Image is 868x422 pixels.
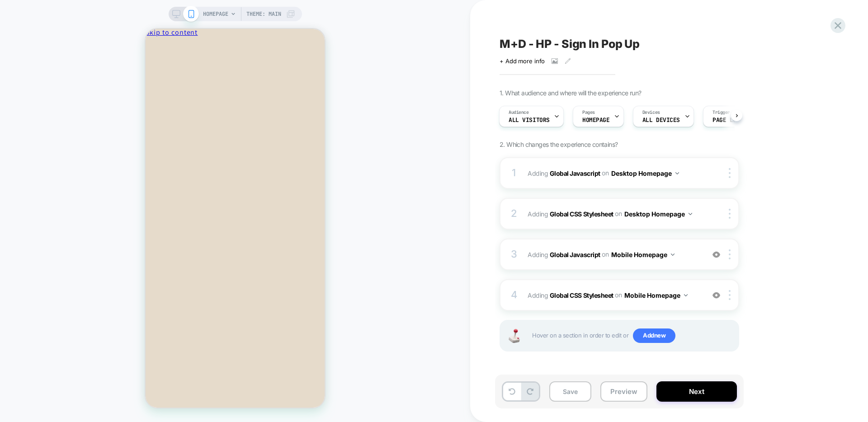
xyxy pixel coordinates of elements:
[611,248,675,261] button: Mobile Homepage
[509,117,550,123] span: All Visitors
[729,249,731,259] img: close
[509,245,519,263] div: 3
[550,291,613,299] b: Global CSS Stylesheet
[550,169,600,177] b: Global Javascript
[509,164,519,182] div: 1
[615,289,622,300] span: on
[602,167,609,178] span: on
[528,167,700,180] span: Adding
[729,209,731,219] img: close
[600,381,647,402] button: Preview
[615,208,622,219] span: on
[582,117,610,123] span: HOMEPAGE
[528,248,700,261] span: Adding
[203,7,228,21] span: HOMEPAGE
[624,207,692,220] button: Desktop Homepage
[712,109,730,116] span: Trigger
[624,289,688,302] button: Mobile Homepage
[689,213,692,215] img: down arrow
[602,249,609,260] span: on
[509,205,519,223] div: 2
[582,109,595,116] span: Pages
[509,286,519,304] div: 4
[500,57,545,65] span: + Add more info
[528,289,700,302] span: Adding
[532,328,734,343] span: Hover on a section in order to edit or
[509,109,529,116] span: Audience
[656,381,737,402] button: Next
[712,117,743,123] span: Page Load
[611,167,679,180] button: Desktop Homepage
[712,251,720,258] img: crossed eye
[684,294,688,296] img: down arrow
[505,329,523,343] img: Joystick
[675,172,679,174] img: down arrow
[500,37,640,51] span: M+D - HP - Sign In Pop Up
[729,290,731,300] img: close
[642,117,680,123] span: ALL DEVICES
[500,89,641,97] span: 1. What audience and where will the experience run?
[549,381,591,402] button: Save
[550,210,613,217] b: Global CSS Stylesheet
[500,141,618,148] span: 2. Which changes the experience contains?
[712,291,720,299] img: crossed eye
[671,253,675,256] img: down arrow
[550,250,600,258] b: Global Javascript
[729,168,731,178] img: close
[246,7,281,21] span: Theme: MAIN
[642,109,660,116] span: Devices
[528,207,700,220] span: Adding
[633,328,675,343] span: Add new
